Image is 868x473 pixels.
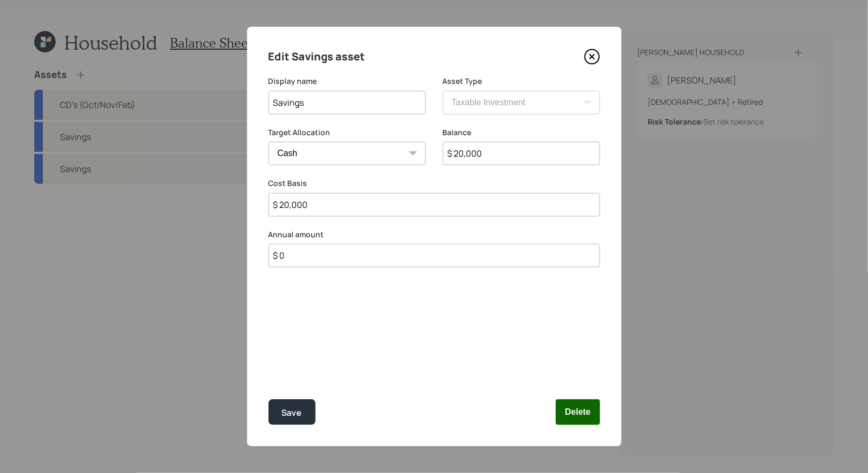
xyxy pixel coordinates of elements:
[268,76,426,87] label: Display name
[556,399,600,425] button: Delete
[282,406,302,420] div: Save
[268,399,316,425] button: Save
[443,127,600,138] label: Balance
[443,76,600,87] label: Asset Type
[268,229,600,240] label: Annual amount
[268,48,365,65] h4: Edit Savings asset
[268,178,600,189] label: Cost Basis
[268,127,426,138] label: Target Allocation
